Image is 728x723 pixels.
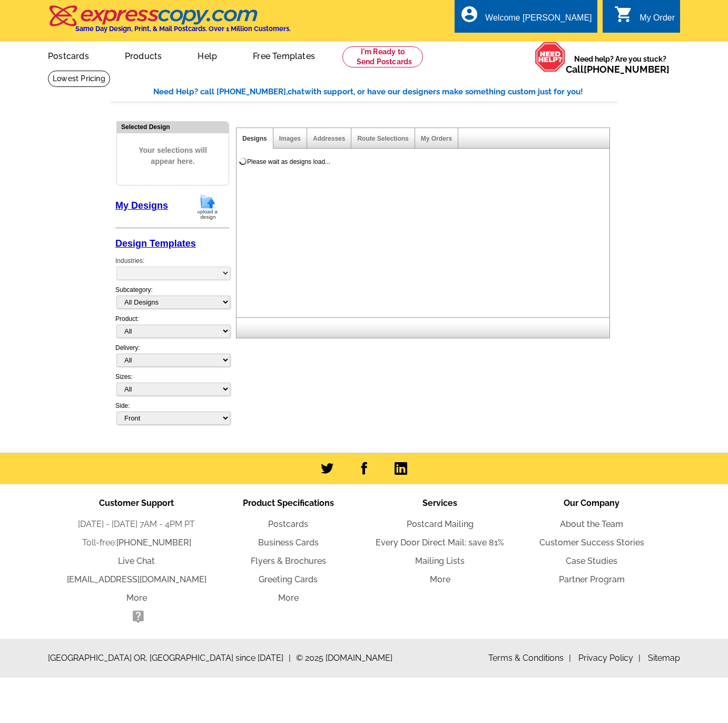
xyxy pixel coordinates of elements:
[313,135,345,142] a: Addresses
[108,43,179,67] a: Products
[415,556,465,566] a: Mailing Lists
[125,134,221,178] span: Your selections will appear here.
[115,343,229,372] div: Delivery:
[578,653,641,663] a: Privacy Policy
[584,64,670,75] a: [PHONE_NUMBER]
[460,5,479,24] i: account_circle
[614,5,633,24] i: shopping_cart
[430,574,450,584] a: More
[564,498,619,508] span: Our Company
[488,653,571,663] a: Terms & Conditions
[278,593,299,603] a: More
[75,25,291,33] h4: Same Day Design, Print, & Mail Postcards. Over 1 Million Customers.
[559,574,625,584] a: Partner Program
[243,498,334,508] span: Product Specifications
[115,372,229,401] div: Sizes:
[566,54,675,75] span: Need help? Are you stuck?
[61,518,212,531] li: [DATE] - [DATE] 7AM - 4PM PT
[421,135,452,142] a: My Orders
[99,498,174,508] span: Customer Support
[247,157,330,167] div: Please wait as designs load...
[181,43,234,67] a: Help
[566,64,670,75] span: Call
[153,86,617,98] div: Need Help? call [PHONE_NUMBER], with support, or have our designers make something custom just fo...
[67,574,206,584] a: [EMAIL_ADDRESS][DOMAIN_NAME]
[239,157,247,165] img: loading...
[48,13,291,33] a: Same Day Design, Print, & Mail Postcards. Over 1 Million Customers.
[566,556,617,566] a: Case Studies
[407,519,474,529] a: Postcard Mailing
[640,13,675,28] div: My Order
[194,193,221,220] img: upload-design
[268,519,308,529] a: Postcards
[535,42,566,72] img: help
[614,12,675,25] a: shopping_cart My Order
[115,285,229,314] div: Subcategory:
[115,238,196,249] a: Design Templates
[31,43,106,67] a: Postcards
[485,13,592,28] div: Welcome [PERSON_NAME]
[116,538,191,548] a: [PHONE_NUMBER]
[115,251,229,285] div: Industries:
[422,498,457,508] span: Services
[648,653,680,663] a: Sitemap
[115,314,229,343] div: Product:
[236,43,332,67] a: Free Templates
[251,556,326,566] a: Flyers & Brochures
[296,652,392,665] span: © 2025 [DOMAIN_NAME]
[117,122,229,132] div: Selected Design
[48,652,291,665] span: [GEOGRAPHIC_DATA] OR, [GEOGRAPHIC_DATA] since [DATE]
[258,538,319,548] a: Business Cards
[115,401,229,426] div: Side:
[242,135,267,142] a: Designs
[357,135,408,142] a: Route Selections
[376,538,504,548] a: Every Door Direct Mail: save 81%
[560,519,623,529] a: About the Team
[115,200,168,211] a: My Designs
[288,87,304,96] span: chat
[539,538,644,548] a: Customer Success Stories
[259,574,318,584] a: Greeting Cards
[61,536,212,549] li: Toll-free:
[126,593,147,603] a: More
[118,556,155,566] a: Live Chat
[279,135,301,142] a: Images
